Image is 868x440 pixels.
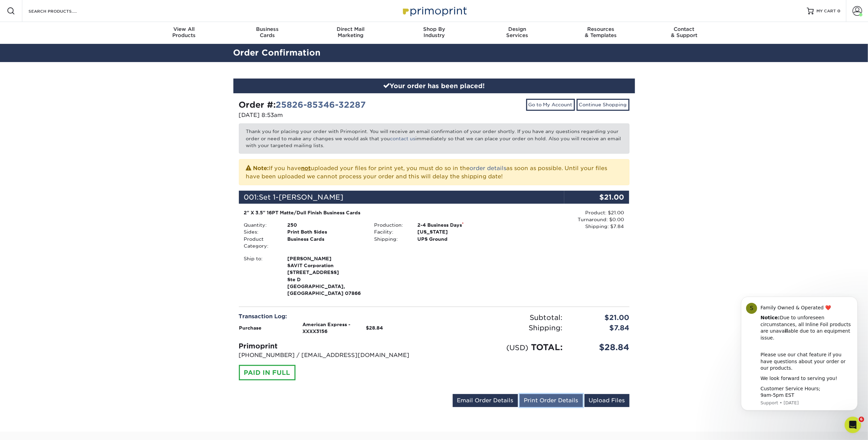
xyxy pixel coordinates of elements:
div: Subtotal: [434,312,568,323]
div: UPS Ground [412,236,499,242]
div: Primoprint [239,341,429,351]
a: Print Order Details [520,394,583,407]
div: Services [476,26,559,38]
span: Ste D [287,276,364,283]
span: [PERSON_NAME] [287,255,364,262]
div: Cards [225,26,309,38]
p: [PHONE_NUMBER] / [EMAIL_ADDRESS][DOMAIN_NAME] [239,351,429,359]
div: Business Cards [282,236,369,250]
a: Direct MailMarketing [309,22,392,44]
strong: Order #: [239,100,366,110]
a: BusinessCards [225,22,309,44]
div: Shipping: [434,323,568,333]
div: 2-4 Business Days [412,222,499,228]
div: Products [142,26,226,38]
span: Resources [559,26,643,32]
p: Thank you for placing your order with Primoprint. You will receive an email confirmation of your ... [239,123,629,153]
p: [DATE] 8:53am [239,111,429,119]
iframe: Intercom notifications message [731,293,868,421]
a: order details [470,165,507,171]
a: Shop ByIndustry [392,22,476,44]
div: Facility: [369,228,412,235]
a: DesignServices [476,22,559,44]
div: $21.00 [564,191,629,204]
div: Transaction Log: [239,312,429,321]
div: 250 [282,222,369,228]
strong: [GEOGRAPHIC_DATA], [GEOGRAPHIC_DATA] 07866 [287,255,364,296]
div: Marketing [309,26,392,38]
div: Product Category: [239,236,282,250]
strong: $28.84 [366,325,383,331]
a: Go to My Account [526,99,575,110]
div: PAID IN FULL [239,365,296,381]
div: $28.84 [568,341,635,354]
span: Set 1-[PERSON_NAME] [259,193,344,201]
strong: Note: [253,165,269,171]
div: Product: $21.00 Turnaround: $0.00 Shipping: $7.84 [499,209,624,230]
small: (USD) [506,343,528,352]
div: Production: [369,222,412,228]
div: 001: [239,191,564,204]
div: Print Both Sides [282,228,369,235]
div: Sides: [239,228,282,235]
a: View AllProducts [142,22,226,44]
span: 6 [859,417,864,422]
div: Industry [392,26,476,38]
a: Resources& Templates [559,22,643,44]
span: TOTAL: [531,342,563,352]
span: [STREET_ADDRESS] [287,269,364,276]
h2: Order Confirmation [228,47,640,59]
span: View All [142,26,226,32]
span: SAVIT Corporation [287,262,364,269]
div: Shipping: [369,236,412,242]
strong: American Express - XXXX3156 [302,322,350,334]
span: Direct Mail [309,26,392,32]
span: Design [476,26,559,32]
div: [US_STATE] [412,228,499,235]
b: not [301,165,311,171]
span: Shop By [392,26,476,32]
iframe: Intercom live chat [845,417,861,433]
input: SEARCH PRODUCTS..... [28,7,95,15]
div: Your order has been placed! [233,79,635,94]
a: contact us [390,136,416,141]
div: $7.84 [568,323,635,333]
div: $21.00 [568,312,635,323]
span: MY CART [817,8,836,14]
div: & Templates [559,26,643,38]
div: Quantity: [239,222,282,228]
div: & Support [643,26,726,38]
a: 25826-85346-32287 [276,100,366,110]
iframe: Google Customer Reviews [2,419,58,438]
a: Email Order Details [453,394,518,407]
a: Upload Files [585,394,629,407]
div: Ship to: [239,255,282,297]
img: Primoprint [400,3,468,18]
strong: Purchase [239,325,262,331]
a: Contact& Support [643,22,726,44]
p: If you have uploaded your files for print yet, you must do so in the as soon as possible. Until y... [246,164,622,181]
span: Business [225,26,309,32]
div: 2" X 3.5" 16PT Matte/Dull Finish Business Cards [244,209,494,216]
span: Contact [643,26,726,32]
a: Continue Shopping [577,99,629,110]
span: 0 [837,9,841,13]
